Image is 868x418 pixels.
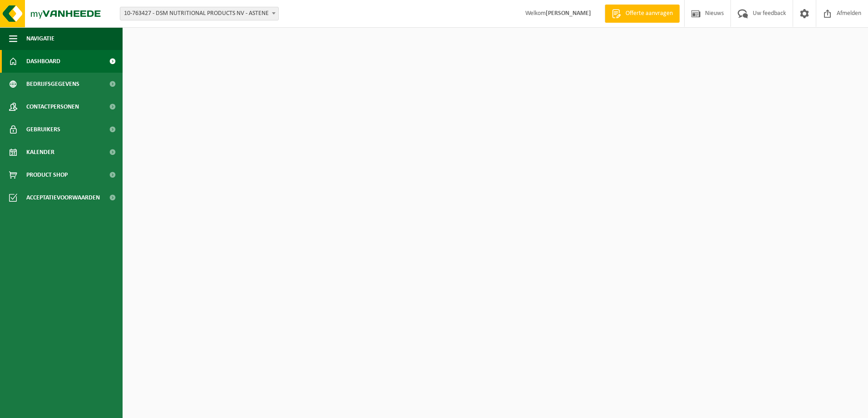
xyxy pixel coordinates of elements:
span: Contactpersonen [26,95,79,118]
strong: [PERSON_NAME] [546,10,591,17]
span: Navigatie [26,27,54,50]
span: Acceptatievoorwaarden [26,186,100,209]
span: Offerte aanvragen [623,9,675,18]
span: Bedrijfsgegevens [26,73,79,95]
span: Dashboard [26,50,60,73]
span: 10-763427 - DSM NUTRITIONAL PRODUCTS NV - ASTENE [120,7,279,20]
span: Product Shop [26,164,68,186]
span: 10-763427 - DSM NUTRITIONAL PRODUCTS NV - ASTENE [120,7,278,20]
a: Offerte aanvragen [605,5,680,23]
span: Kalender [26,141,54,164]
span: Gebruikers [26,118,60,141]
